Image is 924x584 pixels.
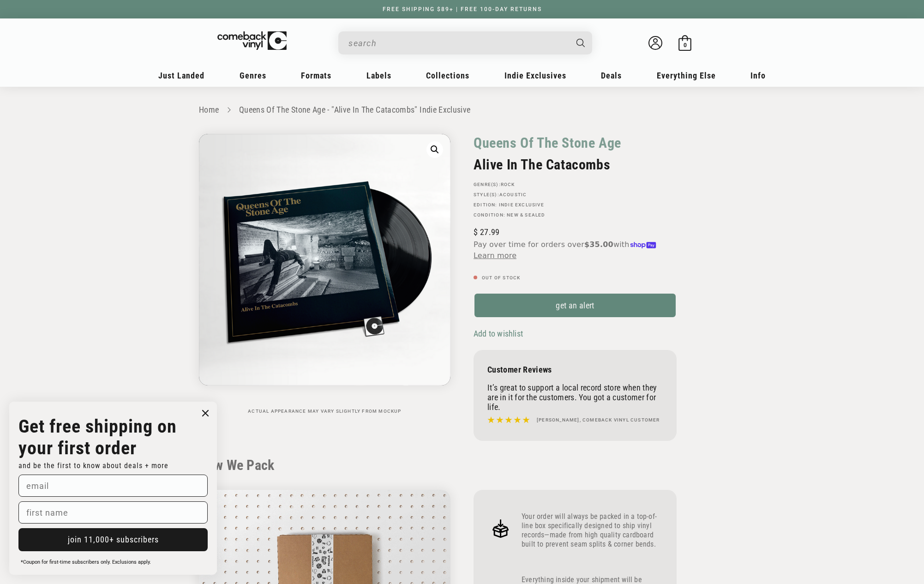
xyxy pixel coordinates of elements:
[18,475,208,497] input: email
[18,501,208,524] input: first name
[373,6,551,12] a: FREE SHIPPING $89+ | FREE 100-DAY RETURNS
[474,227,478,237] span: $
[569,31,594,54] button: Search
[199,409,450,414] p: Actual appearance may vary slightly from mockup
[240,71,266,80] span: Genres
[18,461,168,470] span: and be the first to know about deals + more
[239,105,471,114] a: Queens Of The Stone Age - "Alive In The Catacombs" Indie Exclusive
[474,157,677,173] h2: Alive In The Catacombs
[348,34,567,53] input: When autocomplete results are available use up and down arrows to review and enter to select
[199,134,450,414] media-gallery: Gallery Viewer
[474,227,499,237] span: 27.99
[684,42,687,48] span: 0
[18,415,177,459] strong: Get free shipping on your first order
[474,134,621,152] a: Queens Of The Stone Age
[522,512,663,549] p: Your order will always be packed in a top-of-line box specifically designed to ship vinyl records...
[487,414,530,426] img: star5.svg
[366,71,391,80] span: Labels
[601,71,622,80] span: Deals
[537,416,660,424] h4: [PERSON_NAME], Comeback Vinyl customer
[21,559,151,565] span: *Coupon for first-time subscribers only. Exclusions apply.
[487,515,514,542] img: Frame_4.png
[474,328,526,339] button: Add to wishlist
[426,71,469,80] span: Collections
[499,192,527,197] a: Acoustic
[199,103,725,117] nav: breadcrumbs
[657,71,716,80] span: Everything Else
[501,182,515,187] a: Rock
[499,202,544,207] a: Indie Exclusive
[199,105,219,114] a: Home
[158,71,204,80] span: Just Landed
[474,202,677,208] p: Edition:
[301,71,331,80] span: Formats
[474,182,677,187] p: GENRE(S):
[474,275,677,281] p: Out of stock
[487,383,663,412] p: It’s great to support a local record store when they are in it for the customers. You got a custo...
[487,365,663,374] p: Customer Reviews
[338,31,592,54] div: Search
[474,212,677,218] p: Condition: New & Sealed
[199,457,725,474] h2: How We Pack
[474,192,677,198] p: STYLE(S):
[474,329,523,338] span: Add to wishlist
[18,528,208,551] button: join 11,000+ subscribers
[750,71,766,80] span: Info
[504,71,566,80] span: Indie Exclusives
[474,293,677,318] a: get an alert
[198,406,212,420] button: Close dialog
